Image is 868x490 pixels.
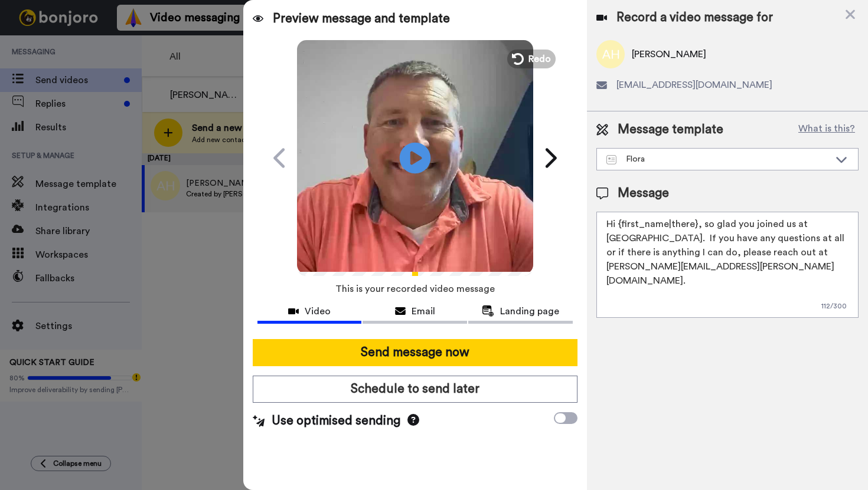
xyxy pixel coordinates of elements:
span: [EMAIL_ADDRESS][DOMAIN_NAME] [616,78,772,92]
span: This is your recorded video message [335,276,495,302]
div: message notification from Grant, 2w ago. Hi Dave, Boost your view rates with automatic re-sends o... [18,25,218,64]
p: Message from Grant, sent 2w ago [51,45,204,56]
button: What is this? [795,121,859,139]
span: Landing page [500,304,559,318]
span: Use optimised sending [272,412,400,430]
span: Email [412,304,435,318]
span: Message template [618,121,723,139]
button: Send message now [253,339,577,366]
p: Hi [PERSON_NAME], Boost your view rates with automatic re-sends of unviewed messages! We've just ... [51,34,204,45]
button: Schedule to send later [253,376,577,403]
div: Flora [606,153,830,165]
span: Message [618,185,669,202]
textarea: Hi {first_name|there}, so glad you joined us at [GEOGRAPHIC_DATA]. If you have any questions at a... [596,212,859,318]
img: Message-temps.svg [606,155,616,165]
img: Profile image for Grant [27,35,45,54]
span: Video [305,304,331,318]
